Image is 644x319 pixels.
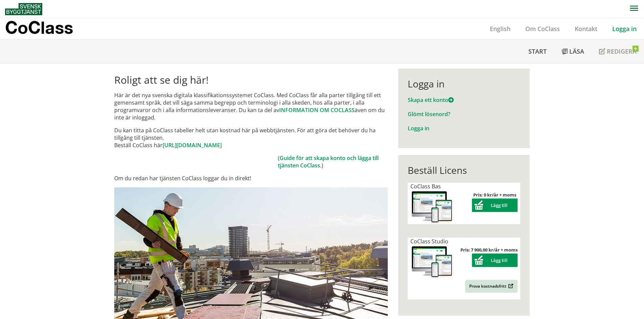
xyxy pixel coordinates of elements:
[163,141,222,149] a: [URL][DOMAIN_NAME]
[408,96,454,104] a: Skapa ett konto
[472,202,518,208] a: Lägg till
[114,127,388,149] p: Du kan titta på CoClass tabeller helt utan kostnad här på webbtjänsten. För att göra det behöver ...
[410,245,454,279] img: coclass-license.jpg
[567,25,605,33] a: Kontakt
[410,183,441,190] span: CoClass Bas
[279,106,355,114] a: INFORMATION OM COCLASS
[114,91,388,121] p: Här är det nya svenska digitala klassifikationssystemet CoClass. Med CoClass får alla parter till...
[5,3,42,15] img: Svensk Byggtjänst
[5,24,73,31] p: CoClass
[410,238,448,245] span: CoClass Studio
[482,25,518,33] a: English
[408,125,429,132] a: Logga in
[605,25,644,33] a: Logga in
[114,175,388,182] p: Om du redan har tjänsten CoClass loggar du in direkt!
[472,257,518,263] a: Lägg till
[473,192,516,198] strong: Pris: 0 kr/år + moms
[472,198,518,212] button: Lägg till
[569,47,584,55] span: Läsa
[472,254,518,267] button: Lägg till
[408,110,450,118] a: Glömt lösenord?
[278,154,379,169] a: Guide för att skapa konto och lägga till tjänsten CoClass
[114,74,388,86] h1: Roligt att se dig här!
[278,154,388,169] td: ( .)
[507,284,514,289] img: Outbound.png
[518,25,567,33] a: Om CoClass
[460,247,518,253] strong: Pris: 7 900,00 kr/år + moms
[528,47,547,55] span: Start
[5,18,88,39] a: CoClass
[521,39,554,63] a: Start
[554,39,592,63] a: Läsa
[408,78,520,89] div: Logga in
[410,190,454,224] img: coclass-license.jpg
[408,164,520,176] div: Beställ Licens
[465,280,518,293] a: Prova kostnadsfritt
